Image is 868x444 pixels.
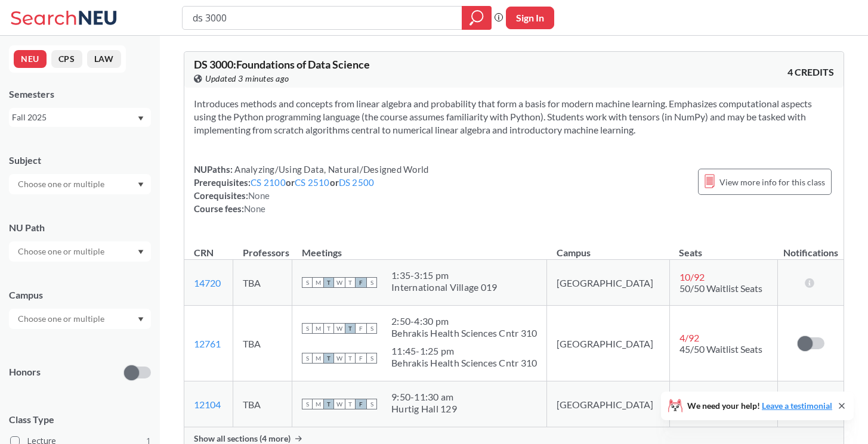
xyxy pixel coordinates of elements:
span: T [323,323,334,334]
span: View more info for this class [719,175,825,190]
span: None [244,203,265,214]
button: Sign In [506,7,554,29]
span: DS 3000 : Foundations of Data Science [194,58,370,71]
input: Class, professor, course number, "phrase" [191,8,453,28]
td: [GEOGRAPHIC_DATA] [547,306,669,381]
div: Dropdown arrow [9,174,151,194]
div: Behrakis Health Sciences Cntr 310 [391,357,537,369]
span: S [366,399,377,409]
span: S [302,353,313,364]
div: Dropdown arrow [9,309,151,329]
th: Meetings [292,234,547,260]
span: 4 CREDITS [787,66,834,79]
span: M [313,399,323,409]
a: 14720 [194,277,221,288]
th: Notifications [778,234,844,260]
span: S [366,353,377,364]
td: [GEOGRAPHIC_DATA] [547,260,669,306]
span: F [356,323,366,334]
span: 45/50 Waitlist Seats [679,343,762,355]
svg: Dropdown arrow [138,250,144,254]
div: Dropdown arrow [9,241,151,262]
div: Hurtig Hall 129 [391,403,457,415]
td: TBA [233,260,292,306]
div: Campus [9,288,151,302]
span: Analyzing/Using Data, Natural/Designed World [233,164,428,175]
span: T [323,399,334,409]
input: Choose one or multiple [12,312,112,326]
th: Professors [233,234,292,260]
span: F [356,399,366,409]
a: CS 2510 [295,177,330,188]
span: S [302,323,313,334]
div: Subject [9,154,151,167]
span: 50/50 Waitlist Seats [679,282,762,294]
span: F [356,353,366,364]
button: NEU [14,50,47,68]
a: 12104 [194,399,221,410]
div: Semesters [9,88,151,101]
span: We need your help! [687,402,832,410]
span: T [345,399,356,409]
span: S [302,399,313,409]
div: Fall 2025Dropdown arrow [9,108,151,127]
span: M [313,277,323,288]
svg: Dropdown arrow [138,116,144,121]
span: None [248,190,270,201]
div: 2:50 - 4:30 pm [391,315,537,327]
td: TBA [233,381,292,427]
span: Show all sections (4 more) [194,433,291,444]
th: Seats [669,234,777,260]
button: LAW [87,50,121,68]
span: Updated 3 minutes ago [205,72,289,85]
a: Leave a testimonial [762,400,832,411]
input: Choose one or multiple [12,177,112,191]
span: 4 / 92 [679,332,699,343]
span: M [313,323,323,334]
section: Introduces methods and concepts from linear algebra and probability that form a basis for modern ... [194,97,834,136]
span: T [323,353,334,364]
th: Campus [547,234,669,260]
svg: Dropdown arrow [138,317,144,322]
span: S [366,323,377,334]
svg: Dropdown arrow [138,182,144,187]
td: [GEOGRAPHIC_DATA] [547,381,669,427]
input: Choose one or multiple [12,244,112,259]
span: W [334,277,345,288]
span: T [323,277,334,288]
a: CS 2100 [251,177,286,188]
span: W [334,323,345,334]
span: 10 / 92 [679,271,705,282]
div: 1:35 - 3:15 pm [391,269,497,281]
span: F [356,277,366,288]
button: CPS [51,50,82,68]
span: W [334,353,345,364]
span: S [302,277,313,288]
svg: magnifying glass [469,10,484,26]
a: 12761 [194,338,221,349]
a: DS 2500 [339,177,375,188]
td: TBA [233,306,292,381]
p: Honors [9,365,41,379]
div: CRN [194,246,214,259]
span: S [366,277,377,288]
div: 11:45 - 1:25 pm [391,345,537,357]
div: Fall 2025 [12,111,137,124]
div: NUPaths: Prerequisites: or or Corequisites: Course fees: [194,163,428,215]
span: M [313,353,323,364]
span: T [345,277,356,288]
span: Class Type [9,413,151,426]
div: magnifying glass [462,6,492,30]
div: NU Path [9,221,151,234]
div: 9:50 - 11:30 am [391,391,457,403]
span: T [345,353,356,364]
span: W [334,399,345,409]
div: International Village 019 [391,281,497,293]
span: T [345,323,356,334]
div: Behrakis Health Sciences Cntr 310 [391,327,537,339]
